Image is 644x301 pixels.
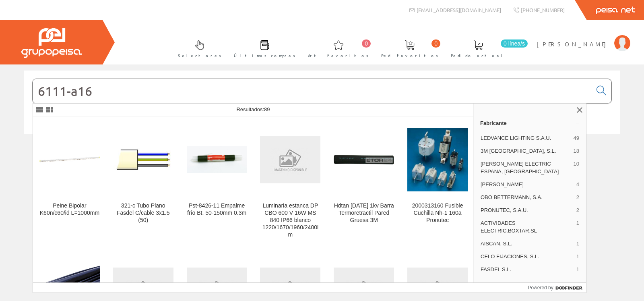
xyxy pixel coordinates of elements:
a: 321-c Tubo Plano Fasdel C/cable 3x1.5 (50) 321-c Tubo Plano Fasdel C/cable 3x1.5 (50) [107,117,180,248]
span: 2 [576,194,579,201]
div: Hdtan [DATE] 1kv Barra Termoretractil Pared Gruesa 3M [334,202,394,224]
div: © Grupo Peisa [24,144,620,151]
span: AISCAN, S.L. [481,240,573,247]
a: Hdtan 12-3-1000 1kv Barra Termoretractil Pared Gruesa 3M Hdtan [DATE] 1kv Barra Termoretractil Pa... [327,117,400,248]
img: 321-c Tubo Plano Fasdel C/cable 3x1.5 (50) [113,141,173,178]
span: [PERSON_NAME] [481,181,573,188]
span: CELO FIJACIONES, S.L. [481,253,573,260]
img: Peine Bipolar K60n/c60/id L=1000mm [39,129,100,190]
span: Powered by [528,284,553,291]
a: Selectores [170,33,225,63]
span: 0 [431,39,440,48]
span: [PERSON_NAME] ELECTRIC ESPAÑA, [GEOGRAPHIC_DATA] [481,160,570,175]
input: Buscar... [33,79,592,103]
a: 2000313160 Fusible Cuchilla Nh-1 160a Pronutec 2000313160 Fusible Cuchilla Nh-1 160a Pronutec [401,117,474,248]
span: 89 [264,106,270,112]
span: 1 [576,220,579,234]
span: FASDEL S.L. [481,266,573,273]
span: 1 [576,266,579,273]
span: 4 [576,181,579,188]
span: 1 [576,240,579,247]
a: Fabricante [474,116,586,129]
span: Pedido actual [451,52,506,60]
span: 3M [GEOGRAPHIC_DATA], S.L. [481,147,570,155]
span: Resultados: [236,106,270,112]
div: Pst-8426-11 Empalme frío Bt. 50-150mm 0.3m [187,202,247,217]
span: LEDVANCE LIGHTING S.A.U. [481,135,570,142]
span: 2 [576,207,579,214]
div: Luminaria estanca DP CBO 600 V 16W MS 840 IP66 blanco 1220/1670/1960/2400lm [260,202,320,239]
a: Luminaria estanca DP CBO 600 V 16W MS 840 IP66 blanco 1220/1670/1960/2400lm Luminaria estanca DP ... [254,117,327,248]
span: Art. favoritos [308,52,369,60]
span: 1 [576,253,579,260]
a: Powered by [528,283,586,293]
span: PRONUTEC, S.A.U. [481,207,573,214]
a: Pst-8426-11 Empalme frío Bt. 50-150mm 0.3m Pst-8426-11 Empalme frío Bt. 50-150mm 0.3m [180,117,254,248]
span: OBO BETTERMANN, S.A. [481,194,573,201]
img: 2000313160 Fusible Cuchilla Nh-1 160a Pronutec [407,128,468,191]
span: 0 [362,39,371,48]
span: Últimas compras [234,52,295,60]
span: 10 [574,160,579,175]
img: Luminaria estanca DP CBO 600 V 16W MS 840 IP66 blanco 1220/1670/1960/2400lm [260,136,320,183]
span: Ped. favoritos [381,52,438,60]
div: 321-c Tubo Plano Fasdel C/cable 3x1.5 (50) [113,202,173,224]
div: Peine Bipolar K60n/c60/id L=1000mm [39,202,100,217]
span: [PERSON_NAME] [537,40,610,48]
div: 2000313160 Fusible Cuchilla Nh-1 160a Pronutec [407,202,468,224]
span: 0 línea/s [501,39,528,48]
a: Últimas compras [226,33,299,63]
img: Hdtan 12-3-1000 1kv Barra Termoretractil Pared Gruesa 3M [334,155,394,165]
span: 18 [574,147,579,155]
span: 49 [574,135,579,142]
img: Pst-8426-11 Empalme frío Bt. 50-150mm 0.3m [187,146,247,173]
img: Grupo Peisa [21,28,82,58]
a: [PERSON_NAME] [537,33,630,41]
a: Peine Bipolar K60n/c60/id L=1000mm Peine Bipolar K60n/c60/id L=1000mm [33,117,106,248]
span: ACTIVIDADES ELECTRIC.BOXTAR,SL [481,220,573,234]
span: Selectores [178,52,221,60]
span: [EMAIL_ADDRESS][DOMAIN_NAME] [417,6,501,13]
span: [PHONE_NUMBER] [521,6,565,13]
